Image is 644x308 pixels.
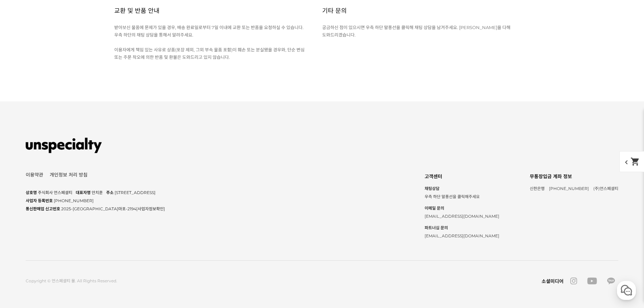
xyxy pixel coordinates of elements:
[26,172,43,177] a: 이용약관
[322,24,530,39] div: 궁금하신 점이 있으시면 우측 하단 말풍선을 클릭해 채팅 상담을 남겨주세요. [PERSON_NAME]을 다해 도와드리겠습니다.
[425,233,499,238] span: [EMAIL_ADDRESS][DOMAIN_NAME]
[26,206,60,211] span: 통신판매업 신고번호
[542,278,564,284] div: 소셜미디어
[106,190,114,195] span: 주소
[50,172,88,177] a: 개인정보 처리 방침
[92,190,103,195] span: 안치훈
[45,214,87,231] a: 대화
[115,190,156,195] span: [STREET_ADDRESS]
[21,224,25,230] span: 홈
[26,278,117,284] div: Copyright © 언스페셜티 몰. All Rights Reserved.
[114,24,307,61] p: 받아보신 물품에 문제가 있을 경우, 배송 완료일로부터 7일 이내에 교환 또는 반품을 요청하실 수 있습니다. 우측 하단의 채팅 상담을 통해서 알려주세요. 이용자에게 책임 있는 ...
[584,278,600,284] a: youtube
[425,185,499,193] strong: 채팅상담
[593,186,618,191] span: (주)언스페셜티
[425,194,480,199] span: 우측 하단 말풍선을 클릭해주세요
[604,278,618,284] a: kakao
[87,214,130,231] a: 설정
[26,190,37,195] span: 상호명
[26,198,53,203] span: 사업자 등록번호
[530,186,545,191] span: 신한은행
[104,224,113,230] span: 설정
[567,278,580,284] a: instagram
[38,190,72,195] span: 주식회사 언스페셜티
[61,206,165,211] span: 2025-[GEOGRAPHIC_DATA]마포-2194
[425,224,499,232] strong: 파트너십 문의
[2,214,45,231] a: 홈
[425,172,499,181] div: 고객센터
[26,135,102,156] img: 언스페셜티 몰
[530,172,618,181] div: 무통장입금 계좌 정보
[425,204,499,212] strong: 이메일 문의
[549,186,589,191] span: [PHONE_NUMBER]
[425,214,499,219] span: [EMAIL_ADDRESS][DOMAIN_NAME]
[76,190,91,195] span: 대표자명
[62,225,70,230] span: 대화
[136,206,165,211] a: [사업자정보확인]
[54,198,94,203] span: [PHONE_NUMBER]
